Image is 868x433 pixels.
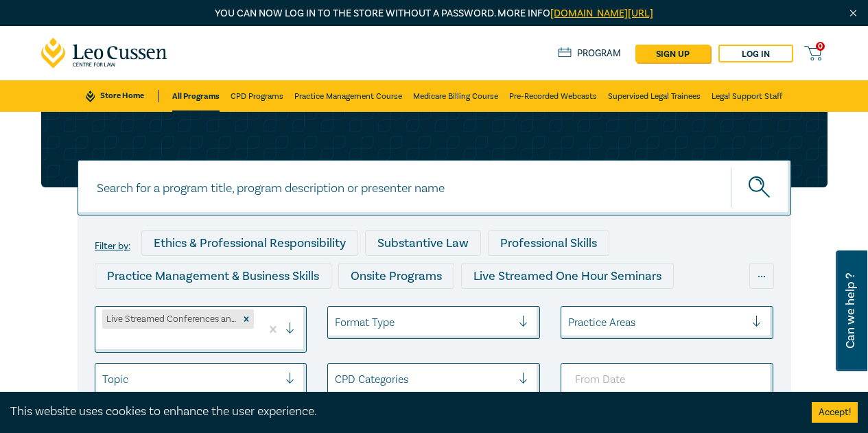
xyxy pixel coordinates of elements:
[239,309,254,329] div: Remove Live Streamed Conferences and Intensives
[95,263,331,289] div: Practice Management & Business Skills
[102,372,105,387] input: select
[231,80,283,112] a: CPD Programs
[335,372,338,387] input: select
[718,45,793,62] a: Log in
[749,263,774,289] div: ...
[413,80,498,112] a: Medicare Billing Course
[141,230,358,256] div: Ethics & Professional Responsibility
[86,90,158,102] a: Store Home
[550,7,653,20] a: [DOMAIN_NAME][URL]
[847,8,859,19] img: Close
[816,42,825,51] span: 0
[41,6,828,21] p: You can now log in to the store without a password. More info
[360,296,578,322] div: Live Streamed Practical Workshops
[78,160,791,215] input: Search for a program title, program description or presenter name
[10,403,791,421] div: This website uses cookies to enhance the user experience.
[635,45,710,62] a: sign up
[335,315,338,330] input: select
[488,230,609,256] div: Professional Skills
[102,309,239,329] div: Live Streamed Conferences and Intensives
[561,363,773,396] input: From Date
[558,47,622,60] a: Program
[95,241,130,252] label: Filter by:
[102,333,105,348] input: select
[844,259,857,363] span: Can we help ?
[812,402,858,423] button: Accept cookies
[172,80,220,112] a: All Programs
[568,315,571,330] input: select
[95,296,353,322] div: Live Streamed Conferences and Intensives
[509,80,597,112] a: Pre-Recorded Webcasts
[365,230,481,256] div: Substantive Law
[712,80,782,112] a: Legal Support Staff
[608,80,701,112] a: Supervised Legal Trainees
[294,80,402,112] a: Practice Management Course
[338,263,454,289] div: Onsite Programs
[461,263,674,289] div: Live Streamed One Hour Seminars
